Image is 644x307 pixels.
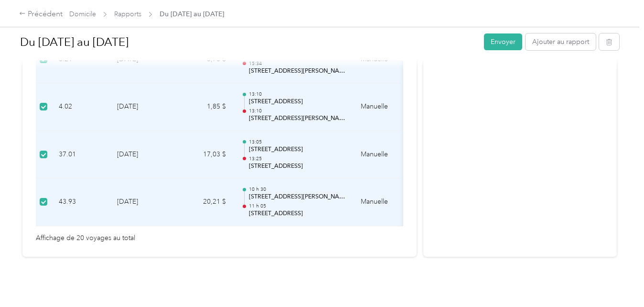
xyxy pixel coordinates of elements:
[353,178,415,226] td: Manuelle
[249,162,345,171] p: [STREET_ADDRESS]
[51,83,109,131] td: 4.02
[176,131,234,179] td: 17,03 $
[114,10,141,18] a: Rapports
[249,155,345,162] p: 13:25
[353,83,415,131] td: Manuelle
[484,33,522,50] button: Envoyer
[20,31,477,54] h1: Aug 1 - 31, 2025
[176,178,234,226] td: 20,21 $
[109,131,176,179] td: [DATE]
[249,203,345,209] p: 11 h 05
[249,67,345,76] p: [STREET_ADDRESS][PERSON_NAME]
[249,193,345,201] p: [STREET_ADDRESS][PERSON_NAME]
[109,178,176,226] td: [DATE]
[249,91,345,98] p: 13:10
[249,209,345,218] p: [STREET_ADDRESS]
[51,131,109,179] td: 37.01
[176,83,234,131] td: 1,85 $
[69,10,96,18] a: Domicile
[36,233,135,243] span: Affichage de 20 voyages au total
[590,253,644,307] iframe: Everlance-gr Chat Button Frame
[353,131,415,179] td: Manuelle
[51,178,109,226] td: 43.93
[249,139,345,145] p: 13:05
[249,98,345,106] p: [STREET_ADDRESS]
[28,9,63,19] font: Précédent
[249,186,345,193] p: 10 h 30
[160,9,224,19] span: Du [DATE] au [DATE]
[249,114,345,123] p: [STREET_ADDRESS][PERSON_NAME]
[109,83,176,131] td: [DATE]
[249,108,345,114] p: 13:10
[249,145,345,154] p: [STREET_ADDRESS]
[526,33,596,50] button: Ajouter au rapport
